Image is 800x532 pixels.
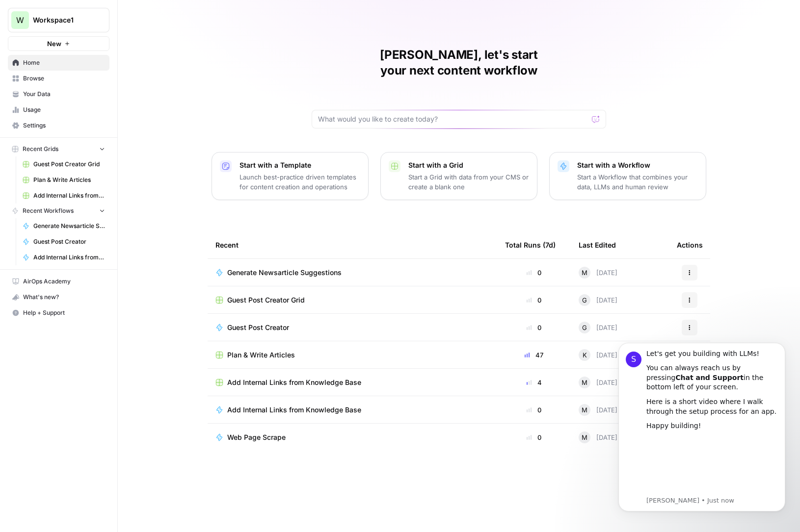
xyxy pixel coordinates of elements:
[240,160,360,170] p: Start with a Template
[23,206,74,215] span: Recent Workflows
[33,176,105,184] span: Plan & Write Articles
[549,152,706,200] button: Start with a WorkflowStart a Workflow that combines your data, LLMs and human review
[215,268,489,278] a: Generate Newsarticle Suggestions
[33,15,92,25] span: Workspace1
[8,274,109,289] a: AirOps Academy
[18,218,109,234] a: Generate Newsarticle Suggestions
[8,36,109,51] button: New
[8,118,109,133] a: Settings
[33,160,105,169] span: Guest Post Creator Grid
[215,350,489,360] a: Plan & Write Articles
[583,350,587,360] span: K
[23,121,105,130] span: Settings
[505,432,563,442] div: 0
[8,55,109,71] a: Home
[505,378,563,387] div: 4
[579,377,617,388] div: [DATE]
[505,350,563,360] div: 47
[505,323,563,332] div: 0
[577,160,698,170] p: Start with a Workflow
[215,378,489,387] a: Add Internal Links from Knowledge Base
[579,294,617,306] div: [DATE]
[8,86,109,102] a: Your Data
[18,188,109,203] a: Add Internal Links from Knowledge Base
[227,295,305,305] span: Guest Post Creator Grid
[579,431,617,443] div: [DATE]
[33,253,105,262] span: Add Internal Links from Knowledge Base
[23,277,105,286] span: AirOps Academy
[505,405,563,415] div: 0
[505,268,563,278] div: 0
[215,231,489,258] div: Recent
[8,305,109,321] button: Help + Support
[227,405,361,415] span: Add Internal Links from Knowledge Base
[582,323,587,332] span: G
[18,250,109,265] a: Add Internal Links from Knowledge Base
[505,295,563,305] div: 0
[33,191,105,200] span: Add Internal Links from Knowledge Base
[227,323,289,332] span: Guest Post Creator
[579,322,617,333] div: [DATE]
[23,58,105,67] span: Home
[227,378,361,387] span: Add Internal Links from Knowledge Base
[23,145,58,153] span: Recent Grids
[408,160,529,170] p: Start with a Grid
[240,172,360,192] p: Launch best-practice driven templates for content creation and operations
[16,14,24,26] span: W
[8,142,109,156] button: Recent Grids
[8,289,109,305] button: What's new?
[18,234,109,250] a: Guest Post Creator
[23,90,105,99] span: Your Data
[318,114,588,124] input: What would you like to create today?
[579,231,616,258] div: Last Edited
[380,152,537,200] button: Start with a GridStart a Grid with data from your CMS or create a blank one
[215,295,489,305] a: Guest Post Creator Grid
[215,405,489,415] a: Add Internal Links from Knowledge Base
[215,323,489,332] a: Guest Post Creator
[18,156,109,172] a: Guest Post Creator Grid
[227,268,342,278] span: Generate Newsarticle Suggestions
[577,172,698,192] p: Start a Workflow that combines your data, LLMs and human review
[505,231,556,258] div: Total Runs (7d)
[312,47,606,78] h1: [PERSON_NAME], let's start your next content workflow
[47,39,61,49] span: New
[579,267,617,279] div: [DATE]
[582,268,587,278] span: M
[33,222,105,230] span: Generate Newsarticle Suggestions
[582,432,587,442] span: M
[23,105,105,114] span: Usage
[582,378,587,387] span: M
[23,74,105,83] span: Browse
[604,328,800,527] iframe: Intercom notifications message
[677,231,703,258] div: Actions
[8,102,109,118] a: Usage
[227,350,295,360] span: Plan & Write Articles
[582,405,587,415] span: M
[408,172,529,192] p: Start a Grid with data from your CMS or create a blank one
[8,203,109,218] button: Recent Workflows
[582,295,587,305] span: G
[23,308,105,317] span: Help + Support
[227,432,286,442] span: Web Page Scrape
[43,108,174,167] iframe: youtube
[212,152,369,200] button: Start with a TemplateLaunch best-practice driven templates for content creation and operations
[215,432,489,442] a: Web Page Scrape
[8,71,109,86] a: Browse
[579,349,617,361] div: [DATE]
[18,172,109,188] a: Plan & Write Articles
[8,8,109,32] button: Workspace: Workspace1
[579,404,617,416] div: [DATE]
[8,290,109,304] div: What's new?
[33,237,105,246] span: Guest Post Creator
[43,168,174,177] p: Message from Steven, sent Just now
